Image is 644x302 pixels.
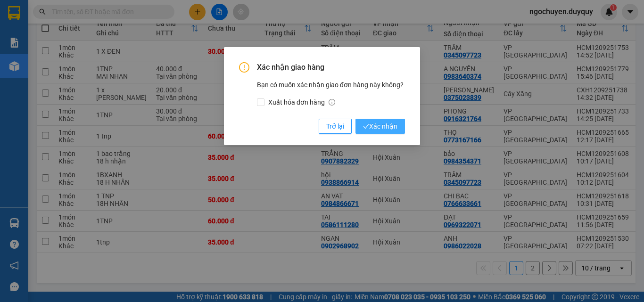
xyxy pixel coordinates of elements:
span: Xác nhận [363,121,397,131]
span: check [363,123,369,130]
span: Xuất hóa đơn hàng [264,97,339,107]
button: Trở lại [319,119,352,134]
span: exclamation-circle [239,62,249,73]
div: Bạn có muốn xác nhận giao đơn hàng này không? [257,80,405,107]
span: Trở lại [326,121,344,131]
span: info-circle [329,99,335,106]
span: Xác nhận giao hàng [257,62,405,73]
button: checkXác nhận [355,119,405,134]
